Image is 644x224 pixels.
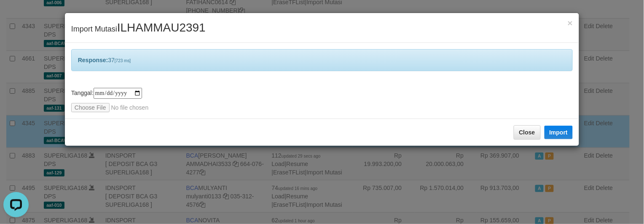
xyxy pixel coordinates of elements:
button: Import [545,126,573,139]
b: Response: [78,57,108,63]
button: Close [514,125,541,140]
button: Open LiveChat chat widget [3,3,29,29]
span: ILHAMMAU2391 [117,21,206,34]
span: × [568,18,573,28]
button: Close [568,18,573,27]
span: [723 ms] [115,58,131,63]
span: Import Mutasi [71,25,206,33]
div: 37 [71,49,573,71]
div: Tanggal: [71,88,573,112]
